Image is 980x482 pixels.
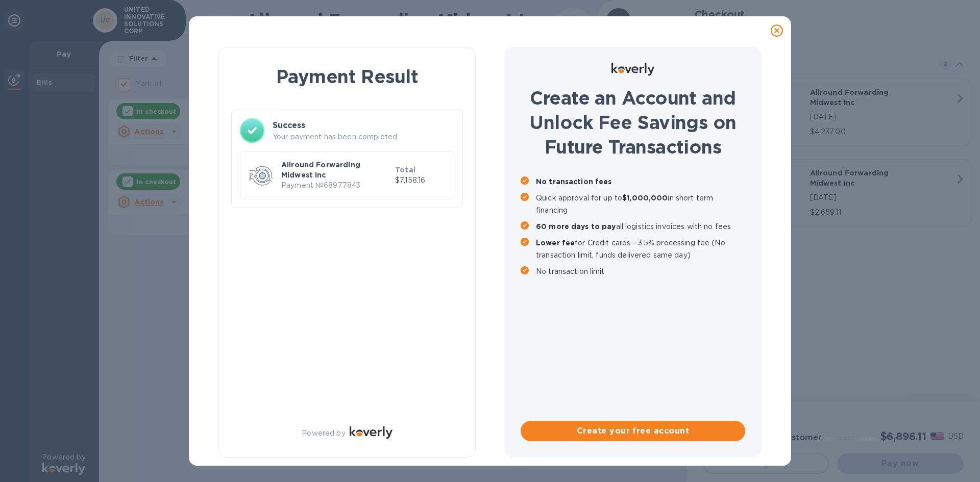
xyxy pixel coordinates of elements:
[622,194,668,202] b: $1,000,000
[350,426,393,439] img: Logo
[281,160,391,180] p: Allround Forwarding Midwest Inc
[536,265,745,277] p: No transaction limit
[536,220,745,233] p: all logistics invoices with no fees
[536,222,616,231] b: 60 more days to pay
[536,192,745,216] p: Quick approval for up to in short term financing
[273,132,454,142] p: Your payment has been completed.
[611,63,654,75] img: Logo
[273,119,454,132] h3: Success
[302,428,345,439] p: Powered by
[521,86,745,159] h1: Create an Account and Unlock Fee Savings on Future Transactions
[395,175,446,186] p: $7,158.16
[529,425,737,437] span: Create your free account
[395,166,415,174] b: Total
[536,237,745,261] p: for Credit cards - 3.5% processing fee (No transaction limit, funds delivered same day)
[536,239,575,247] b: Lower fee
[536,177,612,186] b: No transaction fees
[521,421,745,441] button: Create your free account
[281,180,391,191] p: Payment № 68977843
[235,64,459,89] h1: Payment Result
